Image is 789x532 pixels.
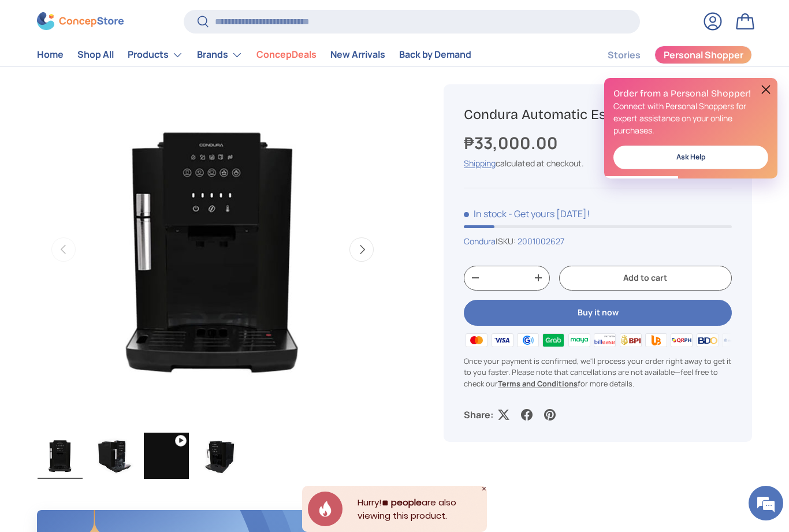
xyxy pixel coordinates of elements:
[490,332,515,349] img: visa
[190,43,250,66] summary: Brands
[144,433,189,479] img: condura-automatic-espresso-machine-demo-video-view-concepstore
[464,132,561,154] strong: ₱33,000.00
[498,378,578,389] a: Terms and Conditions
[613,100,768,136] p: Connect with Personal Shoppers for expert assistance on your online purchases.
[38,433,83,479] img: Condura Automatic Espresso Machine
[464,356,732,389] p: Once your payment is confirmed, we'll process your order right away to get it to you faster. Plea...
[464,157,732,169] div: calculated at checkout.
[654,46,752,64] a: Personal Shopper
[515,332,541,349] img: gcash
[197,433,242,479] img: Condura Automatic Espresso Machine
[669,332,694,349] img: qrph
[464,207,507,220] span: In stock
[508,207,590,220] p: - Get yours [DATE]!
[498,236,516,247] span: SKU:
[330,44,385,66] a: New Arrivals
[464,106,732,124] h1: Condura Automatic Espresso Machine
[580,43,752,66] nav: Secondary
[664,51,743,60] span: Personal Shopper
[613,146,768,169] a: Ask Help
[256,44,317,66] a: ConcepDeals
[720,332,746,349] img: metrobank
[481,486,487,492] div: Close
[91,433,136,479] img: Condura Automatic Espresso Machine
[608,44,641,66] a: Stories
[464,236,496,247] a: Condura
[592,332,617,349] img: billease
[643,332,669,349] img: ubp
[77,44,114,66] a: Shop All
[121,43,190,66] summary: Products
[613,87,768,100] h2: Order from a Personal Shopper!
[37,13,124,31] img: ConcepStore
[37,44,64,66] a: Home
[464,158,496,169] a: Shipping
[464,332,489,349] img: master
[399,44,471,66] a: Back by Demand
[617,332,643,349] img: bpi
[559,266,732,291] button: Add to cart
[695,332,720,349] img: bdo
[518,236,564,247] a: 2001002627
[37,74,388,482] media-gallery: Gallery Viewer
[496,236,564,247] span: |
[464,300,732,326] button: Buy it now
[464,408,493,422] p: Share:
[37,43,471,66] nav: Primary
[567,332,592,349] img: maya
[541,332,566,349] img: grabpay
